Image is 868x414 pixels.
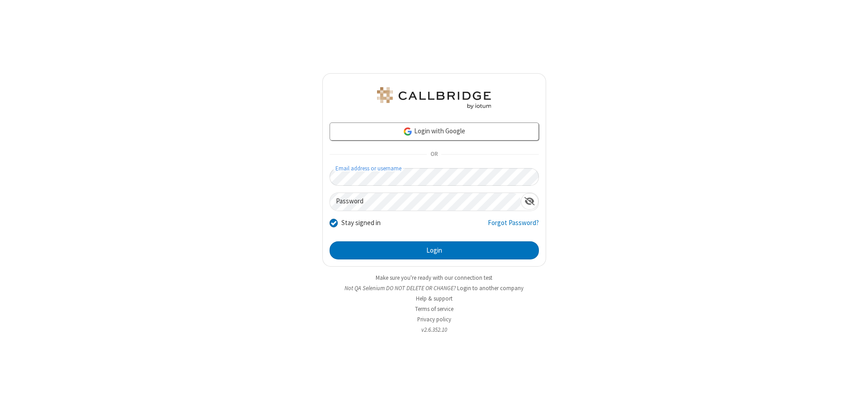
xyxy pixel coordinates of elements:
input: Password [330,193,521,211]
label: Stay signed in [341,218,381,228]
a: Terms of service [415,305,453,313]
a: Privacy policy [417,315,451,323]
button: Login [330,241,539,259]
button: Login to another company [457,284,524,292]
img: google-icon.png [403,127,413,136]
input: Email address or username [330,168,539,186]
li: Not QA Selenium DO NOT DELETE OR CHANGE? [322,284,546,292]
a: Login with Google [330,122,539,141]
span: OR [427,148,441,161]
a: Forgot Password? [488,218,539,235]
div: Show password [521,193,538,210]
a: Make sure you're ready with our connection test [376,274,492,282]
li: v2.6.352.10 [322,325,546,334]
img: QA Selenium DO NOT DELETE OR CHANGE [375,87,493,109]
a: Help & support [416,295,453,302]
